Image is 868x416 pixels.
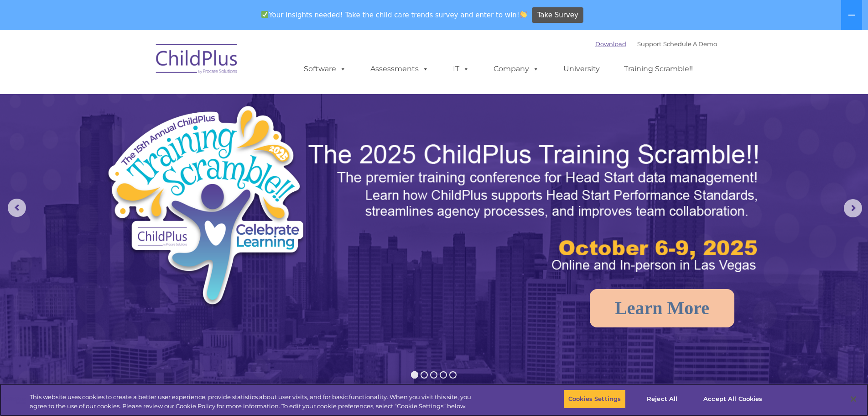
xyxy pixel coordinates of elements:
[634,390,691,409] button: Reject All
[563,390,626,409] button: Cookies Settings
[444,60,478,78] a: IT
[843,389,863,409] button: Close
[537,7,578,23] span: Take Survey
[520,11,527,18] img: 👏
[295,60,355,78] a: Software
[532,7,583,23] a: Take Survey
[595,40,717,47] font: |
[663,40,717,47] a: Schedule A Demo
[637,40,661,47] a: Support
[261,11,268,18] img: ✅
[127,60,155,67] span: Last name
[30,393,478,411] div: This website uses cookies to create a better user experience, provide statistics about user visit...
[151,37,243,83] img: ChildPlus by Procare Solutions
[615,60,702,78] a: Training Scramble!!
[127,98,166,105] span: Phone number
[361,60,438,78] a: Assessments
[698,390,767,409] button: Accept All Cookies
[484,60,548,78] a: Company
[258,6,531,24] span: Your insights needed! Take the child care trends survey and enter to win!
[590,289,734,327] a: Learn More
[595,40,626,47] a: Download
[554,60,609,78] a: University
